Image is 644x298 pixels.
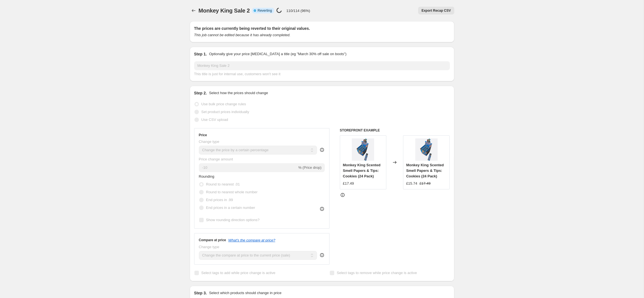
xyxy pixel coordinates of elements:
[194,26,450,31] h2: The prices are currently being reverted to their original values.
[194,290,207,296] h2: Step 3.
[206,206,255,210] span: End prices in a certain number
[337,271,417,275] span: Select tags to remove while price change is active
[199,238,226,242] h3: Compare at price
[199,133,207,137] h3: Price
[201,110,249,114] span: Set product prices individually
[340,128,450,133] h6: STOREFRONT EXAMPLE
[406,163,444,178] span: Monkey King Scented Smell Papers & Tips: Cookies (24 Pack)
[209,290,281,296] p: Select which products should change in price
[421,8,451,13] span: Export Recap CSV
[206,190,258,194] span: Round to nearest whole number
[194,51,207,57] h2: Step 1.
[194,72,280,76] span: This title is just for internal use, customers won't see it
[201,271,275,275] span: Select tags to add while price change is active
[209,90,268,96] p: Select how the prices should change
[194,33,291,37] i: This job cannot be edited because it has already completed.
[206,218,260,222] span: Show rounding direction options?
[228,238,275,242] button: What's the compare at price?
[406,181,417,186] div: £15.74
[199,8,250,14] span: Monkey King Sale 2
[201,118,228,122] span: Use CSV upload
[194,61,450,70] input: 30% off holiday sale
[419,181,431,186] strike: £17.49
[418,7,454,14] button: Export Recap CSV
[258,8,272,13] span: Reverting
[415,138,438,161] img: Cookies_e999d18b-cc01-48df-944b-5e4138baee3b_80x.png
[209,51,346,57] p: Optionally give your price [MEDICAL_DATA] a title (eg "March 30% off sale on boots")
[199,157,233,161] span: Price change amount
[343,163,380,178] span: Monkey King Scented Smell Papers & Tips: Cookies (24 Pack)
[190,7,197,14] button: Price change jobs
[286,9,310,13] p: 110/114 (96%)
[206,182,240,186] span: Round to nearest .01
[199,174,214,179] span: Rounding
[319,252,325,258] div: help
[319,147,325,153] div: help
[199,140,219,144] span: Change type
[199,245,219,249] span: Change type
[199,163,297,172] input: -15
[206,198,233,202] span: End prices in .99
[352,138,374,161] img: Cookies_e999d18b-cc01-48df-944b-5e4138baee3b_80x.png
[343,181,354,186] div: £17.49
[194,90,207,96] h2: Step 2.
[201,102,246,106] span: Use bulk price change rules
[298,165,321,170] span: % (Price drop)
